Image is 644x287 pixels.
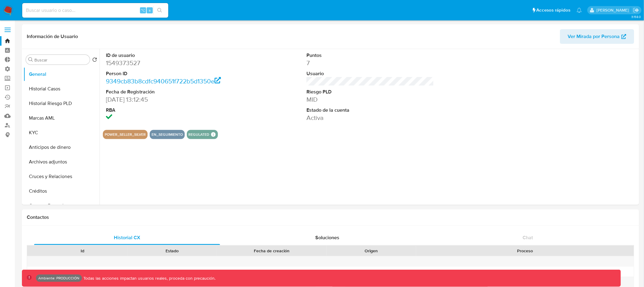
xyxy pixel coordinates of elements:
button: Historial Casos [23,82,100,96]
dt: Riesgo PLD [306,89,434,95]
button: Cruces y Relaciones [23,169,100,184]
p: Ambiente: PRODUCCIÓN [38,277,79,279]
h1: Información de Usuario [27,33,78,40]
dt: Person ID [106,70,233,77]
span: Historial CX [114,234,140,241]
a: Notificaciones [577,8,582,13]
dd: 7 [306,59,434,67]
span: ⌥ [141,7,145,13]
dd: Activa [306,114,434,122]
span: s [149,7,151,13]
span: Ver Mirada por Persona [568,29,620,44]
span: Chat [523,234,533,241]
dt: ID de usuario [106,52,233,59]
button: Buscar [28,57,33,62]
span: Soluciones [316,234,340,241]
button: Créditos [23,184,100,198]
dt: Puntos [306,52,434,59]
dd: MID [306,95,434,104]
button: Archivos adjuntos [23,155,100,169]
div: Estado [131,248,212,254]
input: Buscar usuario o caso... [22,6,168,14]
a: 9349cb83b8cdfc940651f722b5d1350e [106,77,221,86]
a: Salir [633,7,639,13]
div: Proceso [420,248,630,254]
button: Volver al orden por defecto [92,57,97,64]
h1: Contactos [27,214,634,220]
button: Cuentas Bancarias [23,198,100,213]
dd: 1549373527 [106,59,233,67]
button: Historial Riesgo PLD [23,96,100,111]
input: Buscar [34,57,87,63]
button: Ver Mirada por Persona [560,29,634,44]
dt: Usuario [306,70,434,77]
div: Id [42,248,123,254]
button: Marcas AML [23,111,100,125]
span: Accesos rápidos [537,7,571,13]
p: Todas las acciones impactan usuarios reales, proceda con precaución. [82,275,216,281]
p: diego.assum@mercadolibre.com [597,7,631,13]
button: search-icon [153,6,166,15]
div: Origen [331,248,412,254]
dt: RBA [106,107,233,114]
dt: Estado de la cuenta [306,107,434,114]
button: General [23,67,100,82]
dd: [DATE] 13:12:45 [106,95,233,104]
div: Fecha de creación [221,248,322,254]
dt: Fecha de Registración [106,89,233,95]
button: Anticipos de dinero [23,140,100,155]
button: KYC [23,125,100,140]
